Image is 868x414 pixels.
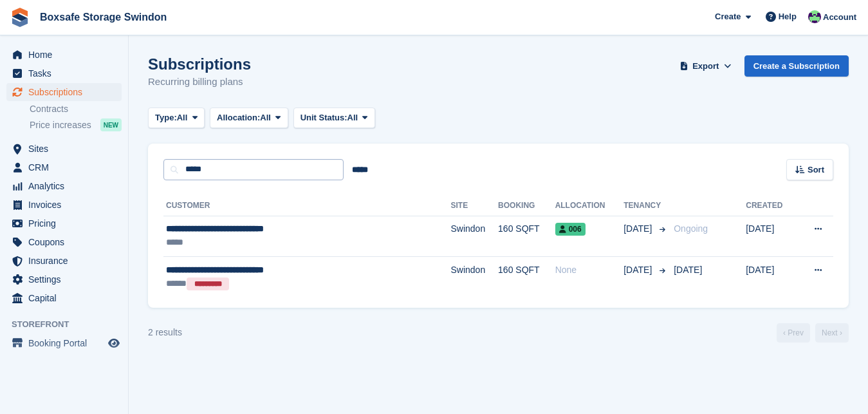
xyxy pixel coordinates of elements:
[30,119,91,131] span: Price increases
[555,223,586,236] span: 006
[30,103,122,115] a: Contracts
[28,252,106,270] span: Insurance
[28,158,106,176] span: CRM
[30,118,122,132] a: Price increases NEW
[746,257,796,297] td: [DATE]
[6,289,122,307] a: menu
[6,252,122,270] a: menu
[692,60,719,73] span: Export
[623,222,654,236] span: [DATE]
[293,108,375,129] button: Unit Status: All
[217,111,260,124] span: Allocation:
[746,216,796,257] td: [DATE]
[678,55,734,77] button: Export
[6,46,122,64] a: menu
[148,326,182,339] div: 2 results
[106,335,122,351] a: Preview store
[28,289,106,307] span: Capital
[28,64,106,82] span: Tasks
[163,196,450,216] th: Customer
[555,263,624,277] div: None
[774,323,851,343] nav: Page
[6,214,122,232] a: menu
[6,177,122,195] a: menu
[10,8,30,27] img: stora-icon-8386f47178a22dfd0bd8f6a31ec36ba5ce8667c1dd55bd0f319d3a0aa187defe.svg
[6,83,122,101] a: menu
[6,334,122,352] a: menu
[260,111,271,124] span: All
[35,6,172,28] a: Boxsafe Storage Swindon
[6,158,122,176] a: menu
[177,111,188,124] span: All
[674,265,702,275] span: [DATE]
[744,55,849,77] a: Create a Subscription
[100,118,122,131] div: NEW
[715,10,741,23] span: Create
[347,111,358,124] span: All
[12,318,128,331] span: Storefront
[28,334,106,352] span: Booking Portal
[148,108,205,129] button: Type: All
[823,11,856,24] span: Account
[498,196,555,216] th: Booking
[746,196,796,216] th: Created
[450,216,498,257] td: Swindon
[148,55,251,73] h1: Subscriptions
[300,111,347,124] span: Unit Status:
[777,323,810,343] a: Previous
[450,257,498,297] td: Swindon
[674,223,708,234] span: Ongoing
[6,270,122,288] a: menu
[28,214,106,232] span: Pricing
[808,164,824,176] span: Sort
[6,64,122,82] a: menu
[623,196,669,216] th: Tenancy
[6,233,122,251] a: menu
[450,196,498,216] th: Site
[815,323,849,343] a: Next
[779,10,797,23] span: Help
[498,216,555,257] td: 160 SQFT
[148,75,251,89] p: Recurring billing plans
[28,177,106,195] span: Analytics
[210,108,288,129] button: Allocation: All
[28,140,106,158] span: Sites
[6,140,122,158] a: menu
[155,111,177,124] span: Type:
[28,83,106,101] span: Subscriptions
[28,196,106,214] span: Invoices
[28,270,106,288] span: Settings
[808,10,821,23] img: Kim Virabi
[28,46,106,64] span: Home
[28,233,106,251] span: Coupons
[6,196,122,214] a: menu
[555,196,624,216] th: Allocation
[623,263,654,277] span: [DATE]
[498,257,555,297] td: 160 SQFT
